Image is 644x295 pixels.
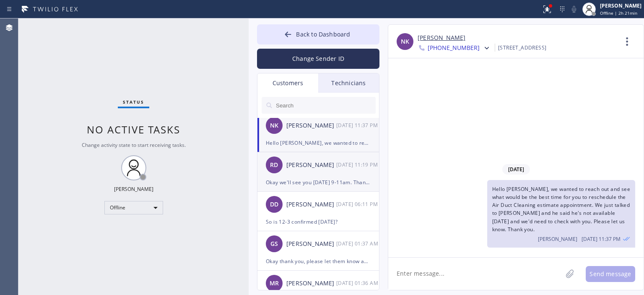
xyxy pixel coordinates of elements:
[266,178,371,187] div: Okay we'll see you [DATE] 9-11am. Thank you.
[257,73,318,93] div: Customers
[257,49,379,69] button: Change Sender ID
[336,199,380,209] div: 08/11/2025 9:11 AM
[418,33,465,43] a: [PERSON_NAME]
[318,73,379,93] div: Technicians
[270,239,278,249] span: GS
[104,201,163,214] div: Offline
[336,120,380,130] div: 08/11/2025 9:37 AM
[296,30,350,38] span: Back to Dashboard
[492,185,630,233] span: Hello [PERSON_NAME], we wanted to reach out and see what would be the best time for you to resche...
[498,43,546,52] div: [STREET_ADDRESS]
[123,99,144,105] span: Status
[275,97,376,114] input: Search
[266,256,371,266] div: Okay thank you, please let them know about August discount. Have a great weekend!
[257,24,379,44] button: Back to Dashboard
[502,164,530,175] span: [DATE]
[270,200,278,209] span: DD
[600,10,637,16] span: Offline | 2h 21min
[286,279,336,288] div: [PERSON_NAME]
[286,121,336,131] div: [PERSON_NAME]
[270,160,278,170] span: RD
[270,279,279,288] span: MR
[487,180,635,248] div: 08/11/2025 9:37 AM
[336,239,380,248] div: 08/08/2025 9:37 AM
[286,239,336,249] div: [PERSON_NAME]
[538,235,577,243] span: [PERSON_NAME]
[336,160,380,170] div: 08/11/2025 9:19 AM
[586,266,635,282] button: Send message
[568,3,580,15] button: Mute
[266,138,371,148] div: Hello [PERSON_NAME], we wanted to reach out and see what would be the best time for you to resche...
[266,217,371,227] div: So is 12-3 confirmed [DATE]?
[401,37,409,47] span: NK
[582,235,621,243] span: [DATE] 11:37 PM
[286,160,336,170] div: [PERSON_NAME]
[87,123,180,136] span: No active tasks
[428,44,480,54] span: [PHONE_NUMBER]
[336,278,380,288] div: 08/08/2025 9:36 AM
[600,2,641,9] div: [PERSON_NAME]
[114,185,153,193] div: [PERSON_NAME]
[82,141,186,149] span: Change activity state to start receiving tasks.
[286,200,336,209] div: [PERSON_NAME]
[270,121,278,131] span: NK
